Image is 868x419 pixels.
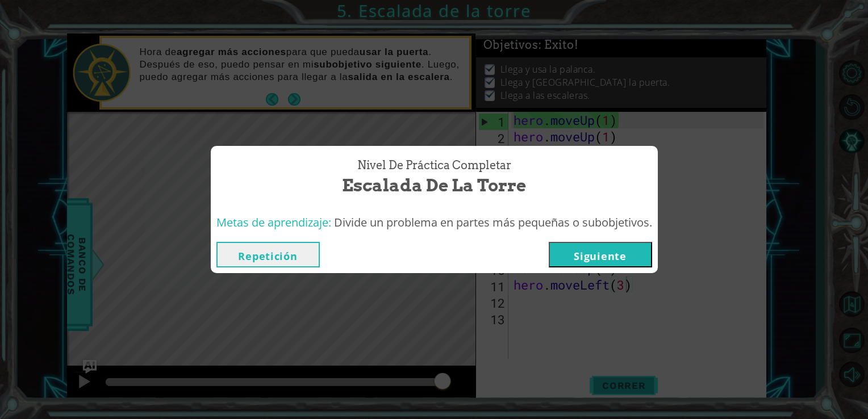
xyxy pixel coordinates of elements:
span: Escalada de la torre [342,173,526,198]
span: Divide un problema en partes más pequeñas o subobjetivos. [334,215,652,230]
span: Metas de aprendizaje: [216,215,331,230]
span: Nivel de Práctica Completar [357,157,511,174]
button: Siguiente [549,242,652,267]
button: Repetición [216,242,320,267]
